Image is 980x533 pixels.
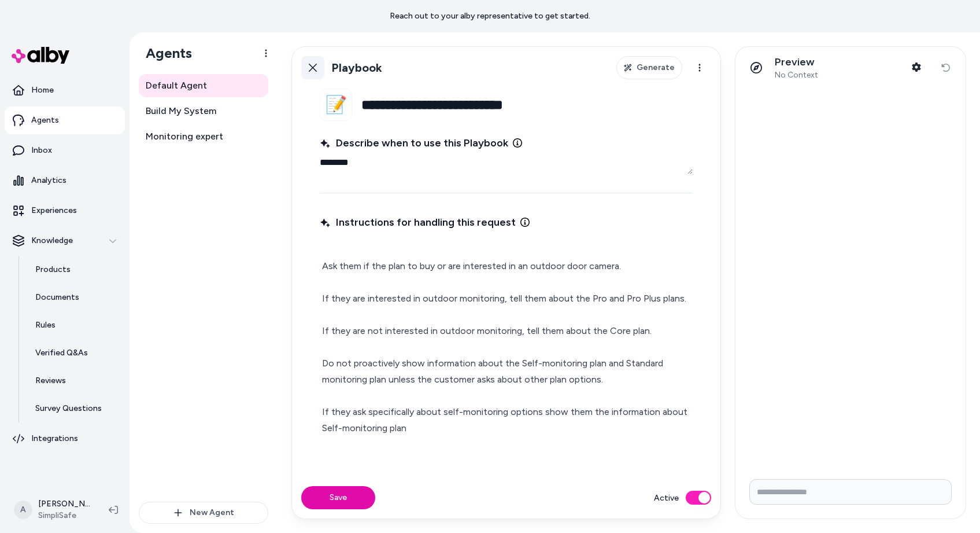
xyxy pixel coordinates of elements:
p: Rules [35,319,56,331]
button: A[PERSON_NAME]SimpliSafe [7,491,99,528]
a: Experiences [5,197,125,225]
span: Monitoring expert [146,130,223,144]
p: Preview [775,56,818,69]
p: Products [35,264,71,275]
a: Rules [24,311,125,339]
p: Home [31,84,54,96]
a: Default Agent [139,74,268,97]
p: Integrations [31,433,78,444]
p: Agents [31,115,59,126]
a: Agents [5,106,125,134]
p: Ask them if the plan to buy or are interested in an outdoor door camera. If they are interested i... [322,242,690,436]
a: Build My System [139,100,268,123]
span: A [14,501,32,519]
a: Integrations [5,425,125,453]
p: Documents [35,292,79,303]
p: Reviews [35,375,66,387]
a: Verified Q&As [24,339,125,367]
a: Products [24,256,125,284]
span: Build My System [146,104,216,118]
a: Inbox [5,137,125,164]
a: Documents [24,284,125,311]
button: Knowledge [5,227,125,255]
span: SimpliSafe [38,510,90,521]
button: Generate [616,56,682,79]
p: [PERSON_NAME] [38,498,90,510]
a: Monitoring expert [139,125,268,148]
p: Verified Q&As [35,347,88,359]
button: New Agent [139,502,268,524]
span: Generate [637,62,675,73]
label: Active [654,492,679,504]
h1: Playbook [331,61,382,75]
a: Survey Questions [24,395,125,422]
p: Analytics [31,175,66,186]
a: Home [5,76,125,104]
span: Default Agent [146,79,207,93]
button: Save [301,486,375,509]
img: alby Logo [12,47,69,64]
span: No Context [775,70,818,80]
p: Reach out to your alby representative to get started. [390,10,590,22]
p: Knowledge [31,235,73,247]
p: Inbox [31,145,52,156]
span: Instructions for handling this request [320,214,516,230]
h1: Agents [136,45,192,62]
p: Experiences [31,205,77,216]
p: Survey Questions [35,403,102,414]
a: Reviews [24,367,125,395]
input: Write your prompt here [749,479,952,505]
a: Analytics [5,167,125,194]
span: Describe when to use this Playbook [320,135,508,151]
button: 📝 [320,89,352,121]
